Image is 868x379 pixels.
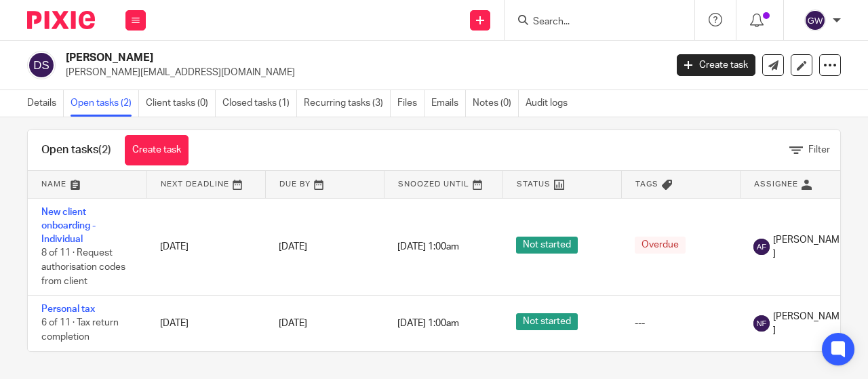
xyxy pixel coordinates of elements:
div: --- [635,317,726,330]
a: New client onboarding - Individual [41,207,96,245]
td: [DATE] [146,198,265,296]
span: 8 of 11 · Request authorisation codes from client [41,249,125,286]
img: svg%3E [753,315,770,332]
span: [PERSON_NAME] [773,310,845,338]
span: [DATE] [279,319,307,328]
span: (2) [98,144,111,155]
a: Notes (0) [473,90,519,117]
p: [PERSON_NAME][EMAIL_ADDRESS][DOMAIN_NAME] [66,66,656,79]
a: Create task [677,54,755,76]
span: [DATE] [279,242,307,252]
span: [DATE] 1:00am [397,242,459,252]
img: Pixie [27,11,95,29]
img: svg%3E [804,9,826,31]
span: Status [517,180,551,188]
input: Search [532,16,654,28]
h1: Open tasks [41,143,111,157]
a: Open tasks (2) [71,90,139,117]
a: Emails [431,90,466,117]
span: Tags [635,180,658,188]
a: Recurring tasks (3) [304,90,391,117]
a: Details [27,90,64,117]
a: Client tasks (0) [146,90,216,117]
img: svg%3E [27,51,56,79]
span: 6 of 11 · Tax return completion [41,319,119,342]
a: Audit logs [526,90,574,117]
span: [DATE] 1:00am [397,319,459,328]
span: Snoozed Until [398,180,469,188]
a: Create task [125,135,189,165]
a: Personal tax [41,304,95,314]
span: Not started [516,237,578,254]
td: [DATE] [146,296,265,351]
h2: [PERSON_NAME] [66,51,538,65]
img: svg%3E [753,239,770,255]
span: Not started [516,313,578,330]
span: Overdue [635,237,686,254]
span: [PERSON_NAME] [773,233,845,261]
a: Closed tasks (1) [222,90,297,117]
span: Filter [808,145,830,155]
a: Files [397,90,425,117]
